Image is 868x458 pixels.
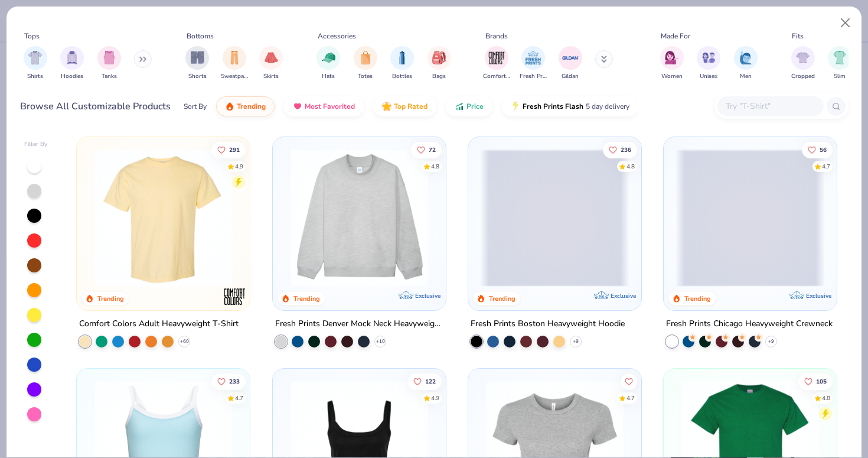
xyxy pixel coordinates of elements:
div: filter for Slim [828,46,851,81]
div: filter for Women [660,46,684,81]
div: 4.8 [626,162,635,171]
div: filter for Sweatpants [221,46,248,81]
img: Sweatpants Image [228,51,241,64]
span: 72 [428,147,435,152]
img: TopRated.gif [382,102,391,111]
div: filter for Bags [428,46,451,81]
span: Unisex [700,72,717,81]
span: Most Favorited [305,102,355,111]
div: 4.8 [822,394,830,403]
span: Tanks [102,72,117,81]
div: filter for Hoodies [60,46,84,81]
button: Like [798,373,833,390]
div: Browse All Customizable Products [20,99,171,113]
div: filter for Totes [354,46,377,81]
img: flash.gif [511,102,520,111]
div: 4.9 [430,394,439,403]
img: Men Image [739,51,752,64]
span: Women [661,72,683,81]
div: filter for Shirts [24,46,47,81]
span: Exclusive [415,292,440,300]
span: 236 [621,147,631,152]
img: Women Image [665,51,678,64]
img: Hats Image [322,51,335,64]
div: Fresh Prints Denver Mock Neck Heavyweight Sweatshirt [275,317,443,332]
span: 233 [229,379,240,385]
div: filter for Comfort Colors [483,46,510,81]
span: Price [466,102,484,111]
span: Bottles [392,72,412,81]
img: Totes Image [359,51,372,64]
span: Bags [432,72,446,81]
button: filter button [697,46,720,81]
span: Hoodies [61,72,83,81]
img: Bags Image [432,51,445,64]
span: 122 [425,379,435,385]
div: Fresh Prints Boston Heavyweight Hoodie [471,317,625,332]
span: Exclusive [611,292,636,300]
button: filter button [60,46,84,81]
div: 4.7 [235,394,243,403]
button: Like [211,141,246,158]
span: Men [740,72,752,81]
span: + 60 [180,338,189,345]
span: Slim [834,72,846,81]
div: Fits [792,31,804,41]
span: Comfort Colors [483,72,510,81]
span: Cropped [791,72,815,81]
button: Close [834,12,857,34]
button: filter button [97,46,121,81]
img: Skirts Image [265,51,278,64]
button: Like [407,373,441,390]
div: filter for Unisex [697,46,720,81]
button: filter button [734,46,758,81]
div: filter for Tanks [97,46,121,81]
img: most_fav.gif [293,102,302,111]
div: filter for Bottles [390,46,414,81]
img: Unisex Image [702,51,716,64]
input: Try "T-Shirt" [725,99,815,113]
span: Sweatpants [221,72,248,81]
span: Top Rated [394,102,428,111]
span: Totes [358,72,373,81]
span: + 9 [573,338,579,345]
div: filter for Hats [316,46,340,81]
div: Brands [485,31,508,41]
button: filter button [428,46,451,81]
span: 105 [816,379,827,385]
button: filter button [24,46,47,81]
img: f5d85501-0dbb-4ee4-b115-c08fa3845d83 [285,149,434,287]
button: Like [802,141,833,158]
div: Sort By [184,101,207,112]
span: Trending [237,102,266,111]
img: Gildan Image [562,49,579,67]
img: Comfort Colors logo [223,285,247,308]
span: Shorts [188,72,207,81]
div: 4.8 [430,162,439,171]
button: filter button [559,46,582,81]
div: filter for Fresh Prints [520,46,547,81]
img: Fresh Prints Image [524,49,542,67]
button: filter button [660,46,684,81]
div: 4.7 [626,394,635,403]
span: 5 day delivery [586,100,629,113]
button: Like [603,141,637,158]
img: Bottles Image [396,51,409,64]
button: filter button [354,46,377,81]
div: 4.9 [235,162,243,171]
img: Cropped Image [796,51,810,64]
div: Bottoms [187,31,214,41]
img: Comfort Colors Image [488,49,505,67]
span: Shirts [27,72,43,81]
img: Hoodies Image [66,51,79,64]
button: filter button [185,46,209,81]
button: filter button [221,46,248,81]
img: 029b8af0-80e6-406f-9fdc-fdf898547912 [89,149,238,287]
span: Exclusive [806,292,831,300]
div: filter for Skirts [259,46,283,81]
button: Fresh Prints Flash5 day delivery [502,96,638,116]
button: Top Rated [373,96,436,116]
button: Like [621,373,637,390]
img: Shorts Image [191,51,204,64]
div: 4.7 [822,162,830,171]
